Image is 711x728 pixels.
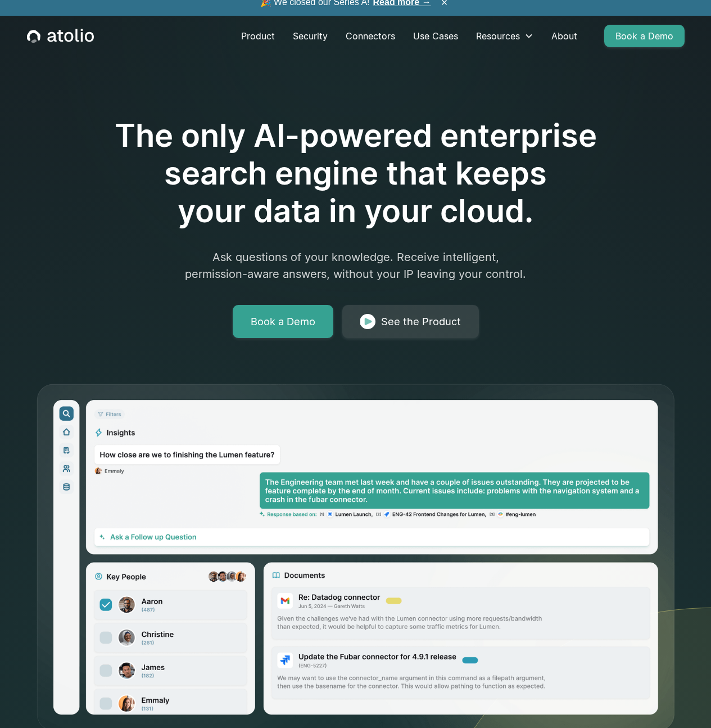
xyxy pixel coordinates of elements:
a: home [27,29,94,43]
a: See the Product [342,305,479,339]
a: Book a Demo [233,305,333,339]
a: Product [232,25,284,47]
div: See the Product [381,314,461,330]
a: Book a Demo [604,25,685,47]
h1: The only AI-powered enterprise search engine that keeps your data in your cloud. [68,117,644,231]
a: Security [284,25,337,47]
a: Connectors [337,25,404,47]
p: Ask questions of your knowledge. Receive intelligent, permission-aware answers, without your IP l... [140,249,572,282]
div: Resources [476,29,520,43]
a: About [542,25,586,47]
div: Resources [467,25,542,47]
a: Use Cases [404,25,467,47]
